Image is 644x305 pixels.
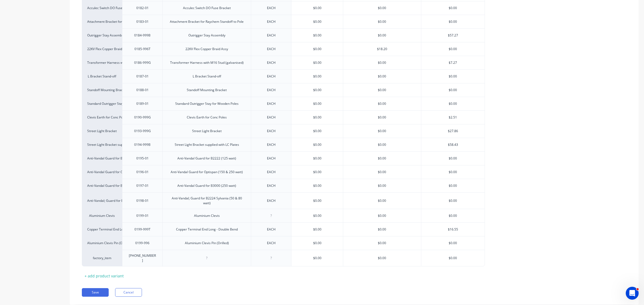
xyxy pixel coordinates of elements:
[291,1,343,15] div: $0.00
[129,100,156,107] div: 0189-01
[82,179,485,192] div: Anti-Vandal Guard for B3000 (250 watt)0197-01Anti-Vandal Guard for B3000 (250 watt)EACH$0.00$0.00...
[171,100,243,107] div: Standard Outrigger Stay for Wooden Poles
[421,42,485,56] div: $0.00
[87,213,117,218] div: Aluminium Clevis
[82,138,485,151] div: Street Light Bracket supplied with LC Plates0194-999BStreet Light Bracket supplied with LC Plates...
[82,236,485,250] div: Aluminium Clevis Pin (Drilled)0199-996Aluminium Clevis Pin (Drilled)EACH$0.00$0.00$0.00
[421,209,485,222] div: $0.00
[291,83,343,97] div: $0.00
[291,251,343,265] div: $0.00
[82,42,485,56] div: 22KV Flex Copper Braid Assy0185-996T22KV Flex Copper Braid AssyEACH$0.00$18.20$0.00
[172,226,242,233] div: Copper Terminal End Long - Double Bend
[129,155,156,162] div: 0195-01
[166,59,248,66] div: Transformer Harness with M16 Stud (galvanised)
[82,15,485,28] div: Attachment Bracket for Raychem Standoff to Pole0183-01Attachment Bracket for Raychem Standoff to ...
[343,15,421,28] div: $0.00
[291,209,343,222] div: $0.00
[343,29,421,42] div: $0.00
[626,287,639,300] iframe: Intercom live chat
[87,129,117,133] div: Street Light Bracket
[129,73,156,80] div: 0187-01
[421,152,485,165] div: $0.00
[173,155,240,162] div: Anti-Vandal Guard for B2222 (125 watt)
[258,59,285,66] div: EACH
[166,169,247,176] div: Anti-Vandal Guard for Optispan (150 & 250 watt)
[421,138,485,151] div: $58.43
[421,70,485,83] div: $0.00
[115,288,142,297] button: Cancel
[87,47,117,51] div: 22KV Flex Copper Braid Assy
[421,83,485,97] div: $0.00
[87,88,117,92] div: Standoff Mounting Bracket
[129,18,156,25] div: 0183-01
[291,29,343,42] div: $0.00
[87,6,117,10] div: Acculec Switch DO Fuse Bracket
[291,111,343,124] div: $0.00
[129,59,156,66] div: 0186-999G
[258,87,285,94] div: EACH
[182,114,231,121] div: Clevis Earth for Conc Poles
[129,128,156,135] div: 0193-999G
[82,151,485,165] div: Anti-Vandal Guard for B2222 (125 watt)0195-01Anti-Vandal Guard for B2222 (125 watt)EACH$0.00$0.00...
[129,5,156,12] div: 0182-01
[291,138,343,151] div: $0.00
[343,124,421,138] div: $0.00
[181,240,233,247] div: Aluminium Clevis Pin (Drilled)
[129,226,156,233] div: 0199-999T
[82,83,485,97] div: Standoff Mounting Bracket0188-01Standoff Mounting BracketEACH$0.00$0.00$0.00
[343,223,421,236] div: $0.00
[258,73,285,80] div: EACH
[343,138,421,151] div: $0.00
[129,169,156,176] div: 0196-01
[258,182,285,189] div: EACH
[421,56,485,69] div: $7.27
[188,128,226,135] div: Street Light Bracket
[82,250,485,266] div: factory_item[PHONE_NUMBER]$0.00$0.00$0.00
[170,141,243,148] div: Street Light Bracket supplied with LC Plates
[129,114,156,121] div: 0190-999G
[129,46,156,53] div: 0185-996T
[82,288,109,297] button: Save
[291,97,343,110] div: $0.00
[258,197,285,204] div: EACH
[82,192,485,209] div: Anti-Vandal; Guard for B2224 Sylvania (50 & 80 wat0198-01Anti-Vandal; Guard for B2224 Sylvania (5...
[421,223,485,236] div: $16.55
[421,251,485,265] div: $0.00
[421,165,485,179] div: $0.00
[291,15,343,28] div: $0.00
[291,70,343,83] div: $0.00
[421,124,485,138] div: $27.86
[421,236,485,250] div: $0.00
[181,46,232,53] div: 22KV Flex Copper Braid Assy
[125,252,160,264] div: [PHONE_NUMBER]
[343,179,421,192] div: $0.00
[82,110,485,124] div: Clevis Earth for Conc Poles0190-999GClevis Earth for Conc PolesEACH$0.00$0.00$2.51
[129,197,156,204] div: 0198-01
[129,212,156,219] div: 0199-01
[343,194,421,207] div: $0.00
[82,1,485,15] div: Acculec Switch DO Fuse Bracket0182-01Acculec Switch DO Fuse BracketEACH$0.00$0.00$0.00
[291,194,343,207] div: $0.00
[343,209,421,222] div: $0.00
[421,1,485,15] div: $0.00
[184,32,230,39] div: Outrigger Stay Assembly
[291,179,343,192] div: $0.00
[82,222,485,236] div: Copper Terminal End Long - Double Bend0199-999TCopper Terminal End Long - Double BendEACH$0.00$0....
[82,56,485,69] div: Transformer Harness with M16 Stud (galvanised)0186-999GTransformer Harness with M16 Stud (galvani...
[82,69,485,83] div: L Bracket Stand-off0187-01L Bracket Stand-offEACH$0.00$0.00$0.00
[87,227,117,232] div: Copper Terminal End Long - Double Bend
[129,32,156,39] div: 0184-999B
[129,240,156,247] div: 0199-996
[343,152,421,165] div: $0.00
[258,128,285,135] div: EACH
[82,97,485,110] div: Standard Outrigger Stay for Wooden Poles0189-01Standard Outrigger Stay for Wooden PolesEACH$0.00$...
[165,195,249,207] div: Anti-Vandal; Guard for B2224 Sylvania (50 & 80 watt)
[87,256,117,261] div: factory_item
[421,15,485,28] div: $0.00
[173,182,240,189] div: Anti-Vandal Guard for B3000 (250 watt)
[129,182,156,189] div: 0197-01
[87,183,117,188] div: Anti-Vandal Guard for B3000 (250 watt)
[258,46,285,53] div: EACH
[343,97,421,110] div: $0.00
[87,170,117,174] div: Anti-Vandal Guard for Optispan (150 & 250 watt)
